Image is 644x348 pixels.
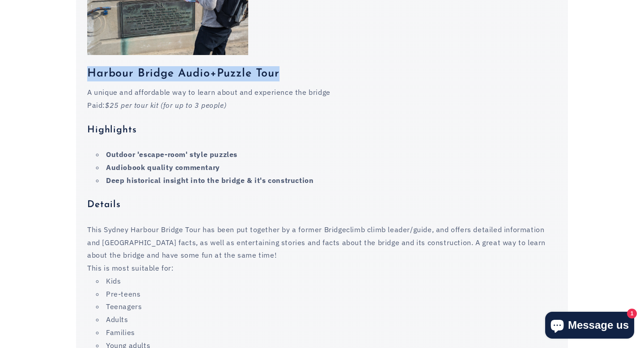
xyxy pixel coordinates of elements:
[87,262,557,275] p: This is most suitable for:
[87,124,557,136] h4: Highlights
[96,275,557,288] li: Kids
[87,223,557,262] p: This Sydney Harbour Bridge Tour has been put together by a former Bridgeclimb climb leader/guide,...
[87,86,557,99] p: A unique and affordable way to learn about and experience the bridge
[96,313,557,326] li: Adults
[96,288,557,301] li: Pre-teens
[106,176,314,185] strong: Deep historical insight into the bridge & it's construction
[87,199,557,211] h4: Details
[87,66,557,81] h3: Harbour Bridge Audio+Puzzle Tour
[87,99,557,112] p: Paid:
[542,312,637,341] inbox-online-store-chat: Shopify online store chat
[106,163,220,172] strong: Audiobook quality commentary
[105,101,226,110] em: $25 per tour kit (for up to 3 people)
[106,150,237,159] strong: Outdoor 'escape-room' style puzzles
[96,300,557,313] li: Teenagers
[96,326,557,339] li: Families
